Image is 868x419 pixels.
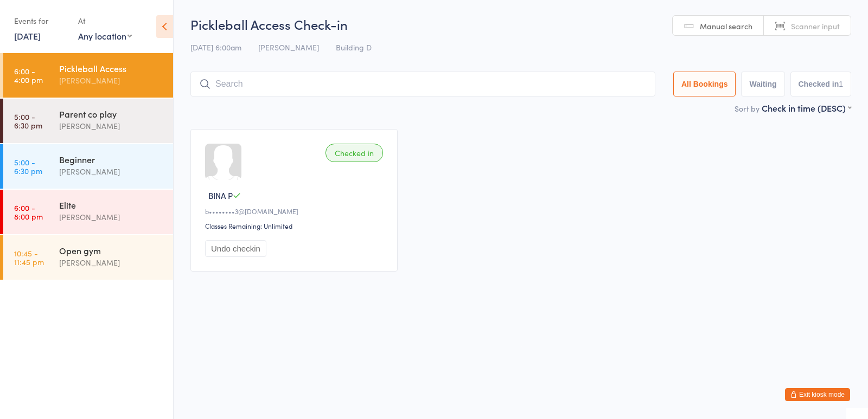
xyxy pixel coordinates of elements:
input: Search [190,72,655,96]
div: Parent co play [59,108,164,120]
a: [DATE] [14,30,41,42]
div: [PERSON_NAME] [59,165,164,178]
span: [DATE] 6:00am [190,42,241,53]
span: Manual search [700,21,752,31]
div: [PERSON_NAME] [59,120,164,132]
button: Waiting [741,72,784,96]
div: Beginner [59,153,164,165]
a: 6:00 -4:00 pmPickleball Access[PERSON_NAME] [3,53,173,98]
label: Sort by [735,103,759,114]
time: 5:00 - 6:30 pm [14,158,42,175]
span: [PERSON_NAME] [258,42,319,53]
div: Events for [14,12,67,30]
div: [PERSON_NAME] [59,74,164,87]
span: BINA P [208,190,233,201]
time: 10:45 - 11:45 pm [14,249,44,266]
div: Check in time (DESC) [762,102,851,114]
a: 5:00 -6:30 pmBeginner[PERSON_NAME] [3,144,173,189]
div: b••••••••3@[DOMAIN_NAME] [205,207,386,216]
a: 10:45 -11:45 pmOpen gym[PERSON_NAME] [3,235,173,280]
div: At [78,12,132,30]
h2: Pickleball Access Check-in [190,15,851,33]
time: 6:00 - 4:00 pm [14,67,43,84]
span: Building D [336,42,372,53]
div: [PERSON_NAME] [59,256,164,269]
div: Pickleball Access [59,62,164,74]
time: 5:00 - 6:30 pm [14,112,42,130]
button: Checked in1 [790,72,852,96]
div: Open gym [59,244,164,256]
div: [PERSON_NAME] [59,211,164,223]
button: All Bookings [673,72,736,96]
div: Elite [59,199,164,211]
div: Classes Remaining: Unlimited [205,221,386,230]
a: 6:00 -8:00 pmElite[PERSON_NAME] [3,190,173,234]
button: Undo checkin [205,240,266,257]
a: 5:00 -6:30 pmParent co play[PERSON_NAME] [3,99,173,143]
div: Checked in [325,144,383,162]
time: 6:00 - 8:00 pm [14,203,43,221]
div: 1 [839,80,843,88]
button: Exit kiosk mode [785,388,850,401]
div: Any location [78,30,132,42]
span: Scanner input [791,21,840,31]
